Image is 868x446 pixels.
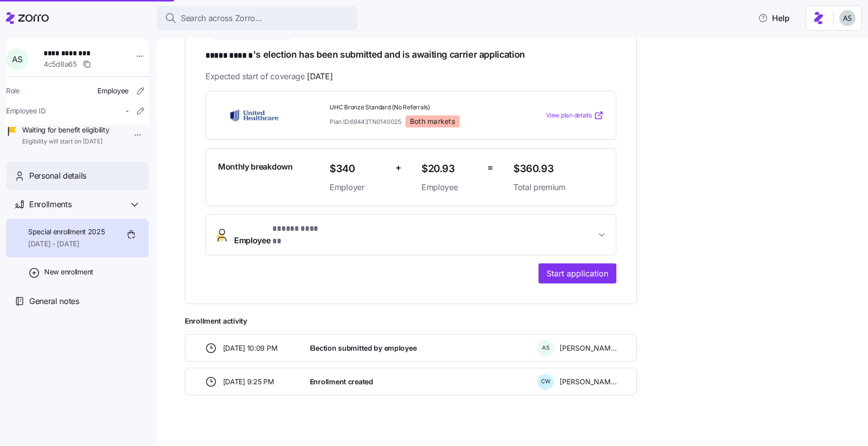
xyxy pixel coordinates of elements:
[157,6,358,30] button: Search across Zorro...
[44,267,93,277] span: New enrollment
[29,295,79,308] span: General notes
[513,161,604,177] span: $360.93
[205,70,333,83] span: Expected start of coverage
[205,48,616,62] h1: 's election has been submitted and is awaiting carrier application
[126,106,129,116] span: -
[97,86,129,96] span: Employee
[750,8,798,28] button: Help
[6,106,46,116] span: Employee ID
[513,181,604,194] span: Total premium
[546,111,592,120] span: View plan details
[44,59,77,69] span: 4c5d8a65
[421,161,479,177] span: $20.93
[29,170,86,182] span: Personal details
[12,55,22,63] span: A S
[310,343,417,353] span: Election submitted by employee
[560,343,617,353] span: [PERSON_NAME]
[181,12,262,25] span: Search across Zorro...
[223,343,278,353] span: [DATE] 10:09 PM
[758,12,790,24] span: Help
[839,10,855,26] img: c4d3a52e2a848ea5f7eb308790fba1e4
[330,117,401,126] span: Plan ID: 69443TN0140025
[395,161,401,175] span: +
[410,117,455,126] span: Both markets
[330,161,387,177] span: $340
[541,379,551,384] span: C W
[330,103,505,112] span: UHC Bronze Standard (No Referrals)
[28,239,105,249] span: [DATE] - [DATE]
[22,137,109,146] span: Eligibility will start on [DATE]
[6,86,20,96] span: Role
[546,110,604,120] a: View plan details
[310,377,373,387] span: Enrollment created
[218,104,290,127] img: UnitedHealthcare
[307,70,333,83] span: [DATE]
[234,223,324,247] span: Employee
[421,181,479,194] span: Employee
[560,377,617,387] span: [PERSON_NAME]
[223,377,274,387] span: [DATE] 9:25 PM
[29,198,71,211] span: Enrollments
[185,316,637,326] span: Enrollment activity
[542,345,550,351] span: A S
[547,267,608,279] span: Start application
[487,161,493,175] span: =
[538,263,616,283] button: Start application
[218,161,293,173] span: Monthly breakdown
[22,125,109,135] span: Waiting for benefit eligibility
[28,227,105,237] span: Special enrollment 2025
[330,181,387,194] span: Employer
